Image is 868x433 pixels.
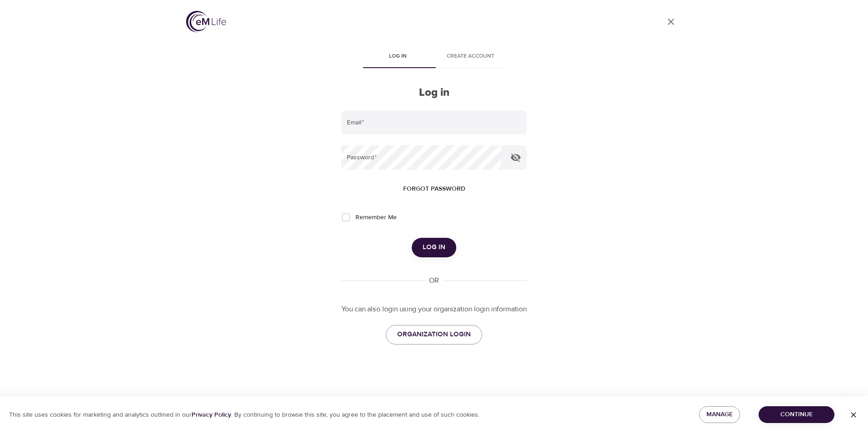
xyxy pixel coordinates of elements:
button: Continue [759,406,834,423]
button: Manage [699,406,740,423]
div: disabled tabs example [341,46,527,68]
a: Privacy Policy [192,411,231,419]
span: ORGANIZATION LOGIN [397,329,471,340]
span: Log in [367,52,429,61]
a: ORGANIZATION LOGIN [386,325,482,344]
span: Create account [439,52,501,61]
button: Log in [412,238,456,257]
span: Forgot password [403,183,465,195]
h2: Log in [341,86,527,99]
span: Log in [423,241,445,253]
div: OR [425,276,443,286]
button: Forgot password [399,181,469,197]
span: Manage [706,409,733,420]
span: Continue [766,409,827,420]
p: You can also login using your organization login information [341,304,527,315]
img: logo [186,11,226,32]
span: Remember Me [355,213,397,222]
a: close [660,11,682,33]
